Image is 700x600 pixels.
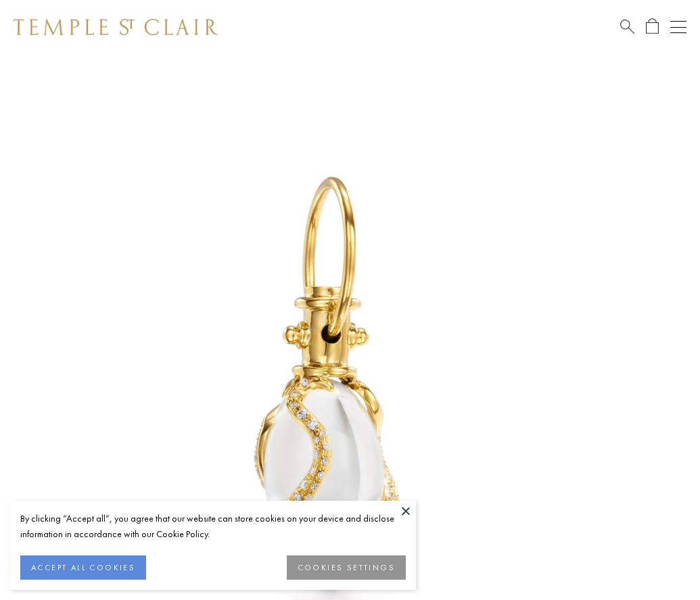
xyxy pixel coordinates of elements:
[14,19,218,35] img: Temple St. Clair
[620,18,634,35] a: Search
[20,511,406,542] div: By clicking “Accept all”, you agree that our website can store cookies on your device and disclos...
[670,19,686,35] button: Open navigation
[20,555,146,580] button: ACCEPT ALL COOKIES
[646,18,659,35] a: Open Shopping Bag
[287,555,406,580] button: COOKIES SETTINGS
